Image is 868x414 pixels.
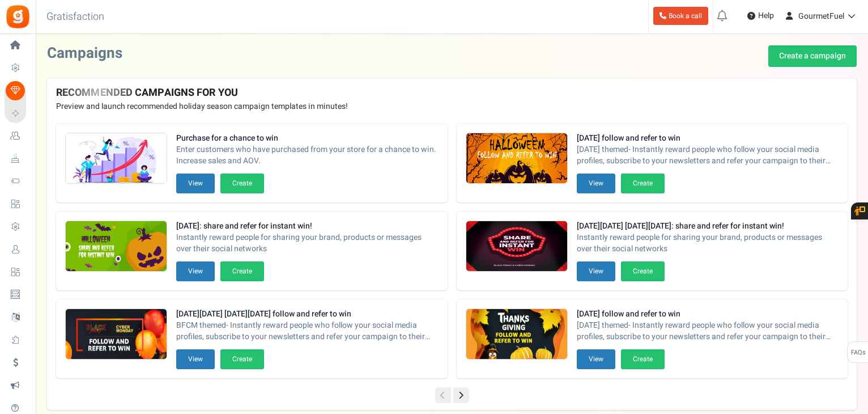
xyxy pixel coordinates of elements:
span: Instantly reward people for sharing your brand, products or messages over their social networks [176,232,439,255]
strong: [DATE][DATE] [DATE][DATE] follow and refer to win [176,309,439,320]
button: Create [220,261,264,281]
h4: RECOMMENDED CAMPAIGNS FOR YOU [56,87,848,99]
strong: Purchase for a chance to win [176,133,439,144]
a: Help [743,7,778,25]
strong: [DATE] follow and refer to win [577,133,839,144]
strong: [DATE]: share and refer for instant win! [176,221,439,232]
button: View [577,349,615,369]
span: BFCM themed- Instantly reward people who follow your social media profiles, subscribe to your new... [176,320,439,343]
button: Create [621,261,665,281]
img: Recommended Campaigns [66,221,167,272]
button: View [577,174,615,193]
span: Help [755,10,774,22]
strong: [DATE] follow and refer to win [577,309,839,320]
span: [DATE] themed- Instantly reward people who follow your social media profiles, subscribe to your n... [577,320,839,343]
button: Create [621,349,665,369]
span: Instantly reward people for sharing your brand, products or messages over their social networks [577,232,839,255]
span: [DATE] themed- Instantly reward people who follow your social media profiles, subscribe to your n... [577,144,839,167]
span: Enter customers who have purchased from your store for a chance to win. Increase sales and AOV. [176,144,439,167]
button: Create [621,174,665,193]
a: Create a campaign [768,45,857,67]
h2: Campaigns [47,45,122,62]
img: Recommended Campaigns [66,133,167,184]
strong: [DATE][DATE] [DATE][DATE]: share and refer for instant win! [577,221,839,232]
img: Recommended Campaigns [466,221,567,272]
img: Recommended Campaigns [466,133,567,184]
button: Create [220,349,264,369]
p: Preview and launch recommended holiday season campaign templates in minutes! [56,101,848,112]
h3: Gratisfaction [34,6,117,28]
span: FAQs [850,342,866,364]
button: Create [220,174,264,193]
span: GourmetFuel [798,10,844,22]
button: View [577,261,615,281]
a: Book a call [653,7,708,25]
img: Recommended Campaigns [66,309,167,360]
img: Gratisfaction [5,4,31,29]
img: Recommended Campaigns [466,309,567,360]
button: View [176,349,215,369]
button: View [176,261,215,281]
button: View [176,174,215,193]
